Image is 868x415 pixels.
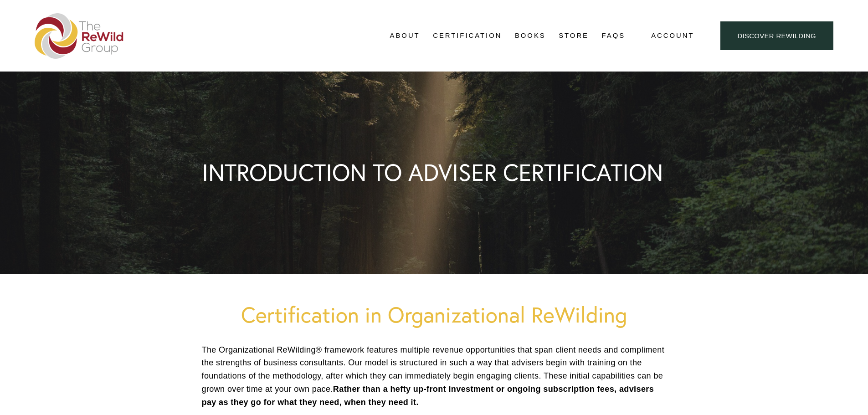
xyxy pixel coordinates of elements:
[202,302,667,327] h1: Certification in Organizational ReWilding
[202,161,663,184] h1: INTRODUCTION TO ADVISER CERTIFICATION
[433,29,502,43] a: Certification
[651,30,694,42] a: Account
[515,29,546,43] a: Books
[559,29,589,43] a: Store
[202,384,657,407] strong: Rather than a hefty up-front investment or ongoing subscription fees, advisers pay as they go for...
[202,343,667,409] p: The Organizational ReWilding® framework features multiple revenue opportunities that span client ...
[390,29,420,43] a: About
[602,29,626,43] a: FAQs
[35,13,124,59] img: The ReWild Group
[720,21,833,50] a: Discover ReWilding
